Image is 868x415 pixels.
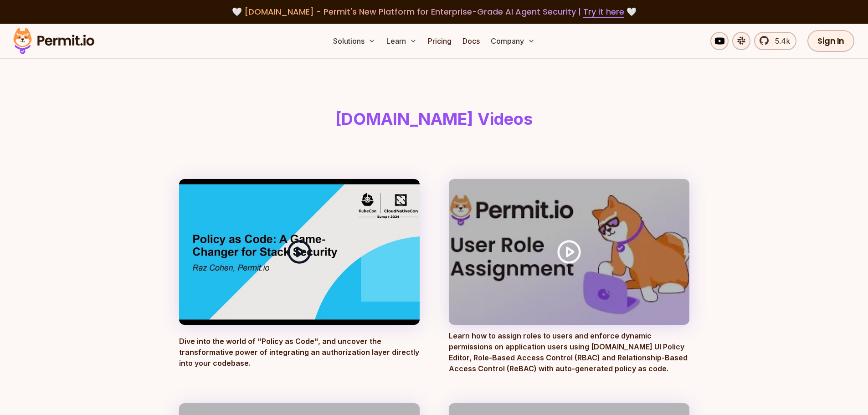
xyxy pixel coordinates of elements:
span: [DOMAIN_NAME] - Permit's New Platform for Enterprise-Grade AI Agent Security | [244,6,624,17]
button: Solutions [329,32,379,50]
img: Permit logo [9,26,98,56]
p: Dive into the world of "Policy as Code", and uncover the transformative power of integrating an a... [179,336,420,374]
a: Sign In [807,30,854,52]
button: Learn [383,32,421,50]
p: Learn how to assign roles to users and enforce dynamic permissions on application users using [DO... [449,330,689,374]
a: Docs [459,32,483,50]
a: Pricing [424,32,455,50]
a: Try it here [583,6,624,18]
div: 🤍 🤍 [22,5,846,18]
span: 5.4k [770,36,790,46]
h1: [DOMAIN_NAME] Videos [181,110,688,128]
a: 5.4k [754,32,796,50]
button: Company [487,32,539,50]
